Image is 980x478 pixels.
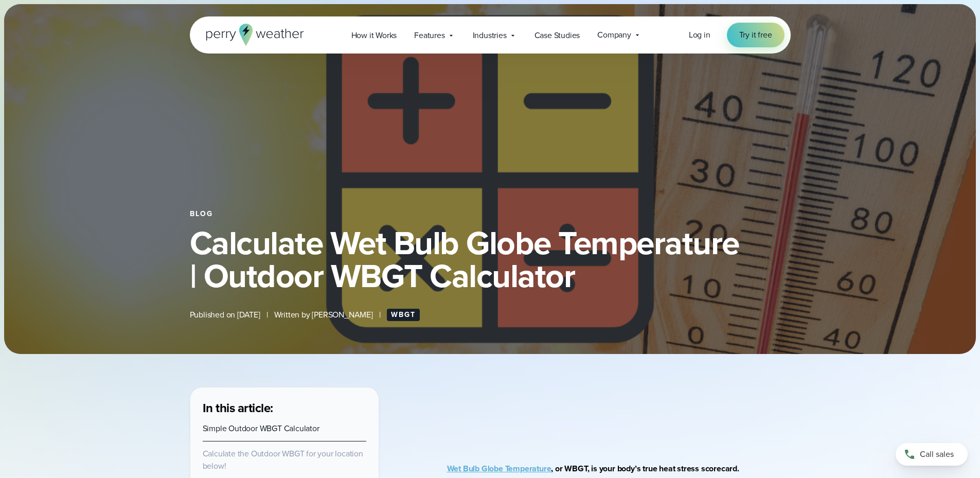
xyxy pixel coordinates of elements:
span: How it Works [351,29,397,42]
iframe: WBGT Explained: Listen as we break down all you need to know about WBGT Video [477,387,760,430]
h1: Calculate Wet Bulb Globe Temperature | Outdoor WBGT Calculator [190,226,791,292]
span: Published on [DATE] [190,309,260,321]
span: Log in [689,29,710,41]
span: Call sales [920,448,954,461]
a: WBGT [387,309,420,321]
span: Try it free [739,29,772,41]
span: Company [597,29,631,41]
a: Log in [689,29,710,41]
span: | [379,309,381,321]
a: Call sales [896,443,968,466]
div: Blog [190,210,791,218]
strong: , or WBGT, is your body’s true heat stress scorecard. [447,463,739,474]
span: Industries [473,29,507,42]
span: Written by [PERSON_NAME] [274,309,373,321]
span: Case Studies [534,29,580,42]
a: Try it free [727,23,785,47]
a: Calculate the Outdoor WBGT for your location below! [203,448,363,472]
span: | [266,309,268,321]
a: How it Works [343,25,406,46]
a: Case Studies [526,25,589,46]
span: Features [414,29,444,42]
a: Simple Outdoor WBGT Calculator [203,422,319,434]
a: Wet Bulb Globe Temperature [447,463,551,474]
h3: In this article: [203,400,366,416]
